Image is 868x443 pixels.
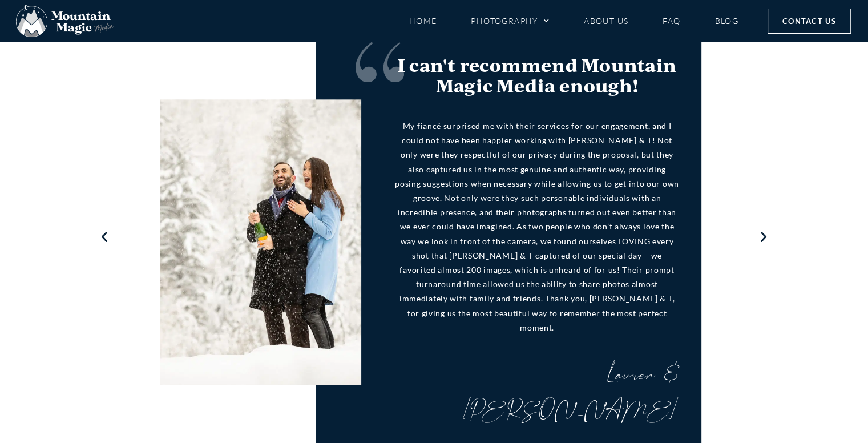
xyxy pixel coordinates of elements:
[768,9,851,34] a: Contact Us
[16,5,114,38] img: Mountain Magic Media photography logo Crested Butte Photographer
[160,99,361,385] img: popping champagne celebration Aspen winter surprise sleigh ride proposals snowy scene snow storm ...
[394,119,680,346] div: My fiancé surprised me with their services for our engagement, and I could not have been happier ...
[782,15,836,27] span: Contact Us
[98,230,112,244] div: Previous slide
[584,11,628,31] a: About Us
[471,11,550,31] a: Photography
[394,55,680,96] h3: I can't recommend Mountain Magic Media enough!
[714,11,738,31] a: Blog
[394,357,680,430] p: - Lauren & [PERSON_NAME]
[663,11,680,31] a: FAQ
[757,230,771,244] div: Next slide
[409,11,437,31] a: Home
[409,11,739,31] nav: Menu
